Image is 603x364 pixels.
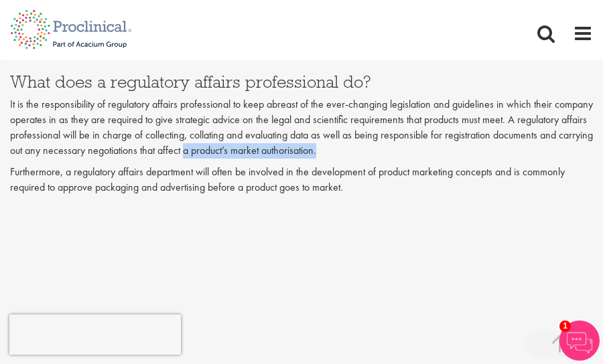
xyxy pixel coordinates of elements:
iframe: reCAPTCHA [9,314,181,355]
p: Furthermore, a regulatory affairs department will often be involved in the development of product... [10,165,593,195]
span: mmonly required to approve packaging and advertising before a product goes to market. [10,165,565,194]
h3: What does a regulatory affairs professional do? [10,73,593,90]
p: It is the responsibility of regulatory affairs professional to keep abreast of the ever-changing ... [10,97,593,158]
img: Chatbot [559,321,600,361]
span: 1 [559,321,571,332]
